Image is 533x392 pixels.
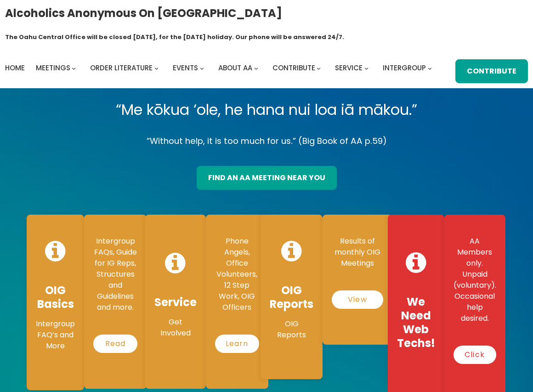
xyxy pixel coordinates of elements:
[254,66,258,70] button: About AA submenu
[454,346,496,364] a: Click here
[5,62,25,74] a: Home
[317,66,321,70] button: Contribute submenu
[454,236,496,324] p: AA Members only. Unpaid (voluntary). Occasional help desired.
[383,62,426,74] a: Intergroup
[5,3,282,23] a: Alcoholics Anonymous on [GEOGRAPHIC_DATA]
[397,295,435,350] h4: We Need Web Techs!
[154,317,197,339] p: Get Involved
[154,295,197,309] h4: Service
[335,62,363,74] a: Service
[90,63,153,73] span: Order Literature
[36,63,70,73] span: Meetings
[200,66,204,70] button: Events submenu
[218,63,252,73] span: About AA
[455,59,528,83] a: Contribute
[173,63,198,73] span: Events
[364,66,369,70] button: Service submenu
[36,284,75,311] h4: OIG Basics
[173,62,198,74] a: Events
[93,236,137,313] p: Intergroup FAQs, Guide for IG Reps, Structures and Guidelines and more.
[335,63,363,73] span: Service
[154,66,159,70] button: Order Literature submenu
[270,284,313,311] h4: OIG Reports
[332,290,383,309] a: View Reports
[27,134,506,148] p: “Without help, it is too much for us.” (Big Book of AA p.59)
[218,62,252,74] a: About AA
[215,335,259,353] a: Learn More…
[197,166,337,190] a: find an aa meeting near you
[272,62,315,74] a: Contribute
[93,335,137,353] a: Read More…
[272,63,315,73] span: Contribute
[383,63,426,73] span: Intergroup
[5,62,435,74] nav: Intergroup
[27,97,506,123] p: “Me kōkua ‘ole, he hana nui loa iā mākou.”
[72,66,76,70] button: Meetings submenu
[270,318,313,341] p: OIG Reports
[428,66,432,70] button: Intergroup submenu
[36,318,75,352] p: Intergroup FAQ’s and More
[215,236,259,313] p: Phone Angels, Office Volunteers, 12 Step Work, OIG Officers
[332,236,383,269] p: Results of monthly OIG Meetings
[5,63,25,73] span: Home
[36,62,70,74] a: Meetings
[5,33,344,42] h1: The Oahu Central Office will be closed [DATE], for the [DATE] holiday. Our phone will be answered...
